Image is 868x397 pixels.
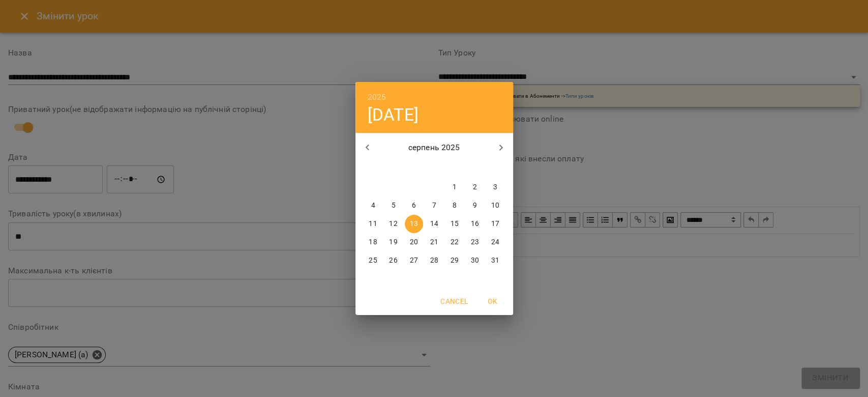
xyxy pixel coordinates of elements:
[445,196,464,215] button: 8
[450,219,458,229] p: 15
[491,201,499,211] p: 10
[486,215,504,233] button: 17
[430,237,438,247] p: 21
[466,196,484,215] button: 9
[452,201,456,211] p: 8
[476,292,509,310] button: OK
[369,219,377,229] p: 11
[430,219,438,229] p: 14
[405,196,423,215] button: 6
[466,215,484,233] button: 16
[425,163,443,173] span: чт
[364,215,382,233] button: 11
[425,251,443,270] button: 28
[470,219,478,229] p: 16
[389,237,397,247] p: 19
[466,233,484,251] button: 23
[405,251,423,270] button: 27
[491,237,499,247] p: 24
[486,233,504,251] button: 24
[405,163,423,173] span: ср
[491,219,499,229] p: 17
[384,233,403,251] button: 19
[466,163,484,173] span: сб
[491,256,499,266] p: 31
[486,196,504,215] button: 10
[391,201,395,211] p: 5
[384,251,403,270] button: 26
[472,201,476,211] p: 9
[369,256,377,266] p: 25
[384,215,403,233] button: 12
[452,182,456,192] p: 1
[430,256,438,266] p: 28
[425,196,443,215] button: 7
[466,251,484,270] button: 30
[425,215,443,233] button: 14
[389,256,397,266] p: 26
[450,256,458,266] p: 29
[440,295,468,307] span: Cancel
[450,237,458,247] p: 22
[481,295,505,307] span: OK
[436,292,472,310] button: Cancel
[486,163,504,173] span: нд
[364,233,382,251] button: 18
[384,163,403,173] span: вт
[493,182,497,192] p: 3
[486,178,504,196] button: 3
[445,233,464,251] button: 22
[472,182,476,192] p: 2
[425,233,443,251] button: 21
[411,201,415,211] p: 6
[409,256,417,266] p: 27
[466,178,484,196] button: 2
[384,196,403,215] button: 5
[371,201,375,211] p: 4
[379,141,489,154] p: серпень 2025
[364,196,382,215] button: 4
[445,163,464,173] span: пт
[409,237,417,247] p: 20
[445,178,464,196] button: 1
[364,251,382,270] button: 25
[405,233,423,251] button: 20
[369,237,377,247] p: 18
[405,215,423,233] button: 13
[470,256,478,266] p: 30
[445,251,464,270] button: 29
[409,219,417,229] p: 13
[364,163,382,173] span: пн
[432,201,436,211] p: 7
[445,215,464,233] button: 15
[389,219,397,229] p: 12
[486,251,504,270] button: 31
[368,104,418,125] button: [DATE]
[470,237,478,247] p: 23
[368,90,386,104] button: 2025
